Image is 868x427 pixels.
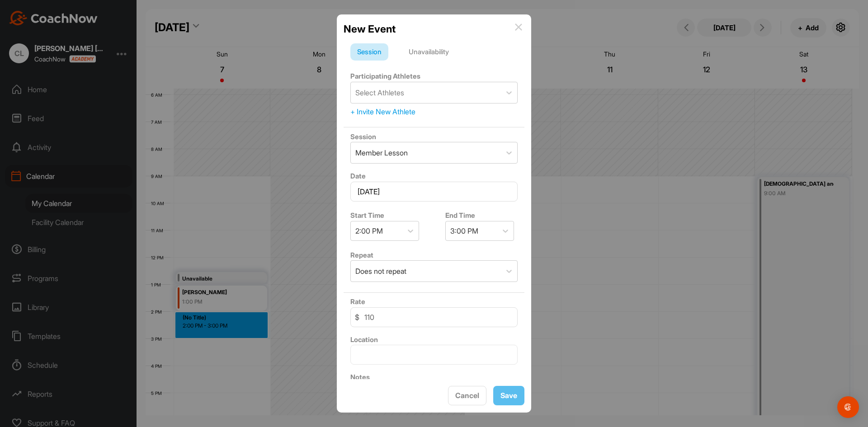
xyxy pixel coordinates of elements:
[493,386,524,405] button: Save
[350,172,366,180] label: Date
[515,23,522,31] img: info
[350,373,370,381] label: Notes
[344,21,396,37] h2: New Event
[350,43,388,61] div: Session
[350,251,373,259] label: Repeat
[350,182,518,202] input: Select Date
[355,147,408,158] div: Member Lesson
[355,87,404,98] div: Select Athletes
[350,307,518,327] input: 0
[355,312,359,323] span: $
[837,396,859,418] div: Open Intercom Messenger
[355,225,383,236] div: 2:00 PM
[350,132,376,141] label: Session
[350,72,420,80] label: Participating Athletes
[450,225,478,236] div: 3:00 PM
[448,386,486,405] button: Cancel
[350,297,365,306] label: Rate
[355,266,406,277] div: Does not repeat
[350,106,518,117] div: + Invite New Athlete
[350,211,384,220] label: Start Time
[402,43,456,61] div: Unavailability
[350,335,378,344] label: Location
[445,211,475,220] label: End Time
